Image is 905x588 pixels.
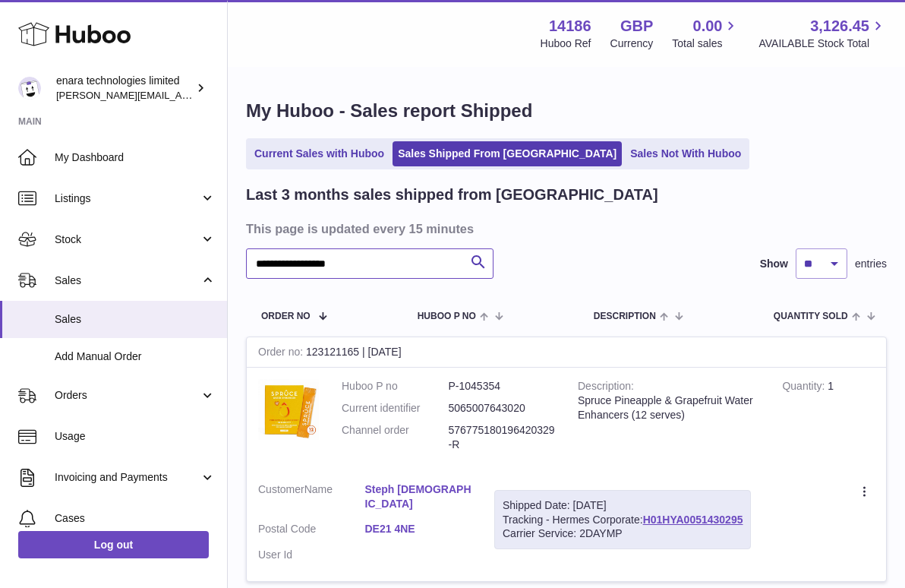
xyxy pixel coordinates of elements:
span: Cases [55,511,216,526]
img: 1747668863.jpeg [258,379,319,440]
span: Add Manual Order [55,349,216,364]
dd: P-1045354 [449,379,556,394]
dt: Current identifier [342,401,449,416]
div: Tracking - Hermes Corporate: [494,490,751,550]
dt: Huboo P no [342,379,449,394]
span: [PERSON_NAME][EMAIL_ADDRESS][DOMAIN_NAME] [56,89,304,101]
a: Sales Not With Huboo [625,141,746,166]
strong: Quantity [782,380,828,396]
div: 123121165 | [DATE] [247,337,886,368]
span: Huboo P no [418,311,476,321]
h1: My Huboo - Sales report Shipped [246,99,887,123]
span: Usage [55,429,216,444]
td: 1 [771,368,886,471]
dt: Channel order [342,423,449,452]
span: Stock [55,232,200,247]
dd: 5065007643020 [449,401,556,416]
div: Shipped Date: [DATE] [503,498,743,513]
a: H01HYA0051430295 [643,514,743,526]
span: entries [855,257,887,271]
img: Dee@enara.co [18,77,41,100]
span: Quantity Sold [774,311,848,321]
div: Currency [610,36,654,51]
span: 0.00 [693,16,723,36]
strong: 14186 [549,16,591,36]
strong: Order no [258,346,306,362]
dt: Postal Code [258,522,365,540]
span: Customer [258,483,304,495]
span: Orders [55,388,200,403]
span: Listings [55,191,200,206]
label: Show [760,257,788,271]
span: Order No [261,311,311,321]
a: 0.00 Total sales [672,16,739,51]
span: Sales [55,312,216,327]
span: 3,126.45 [810,16,869,36]
a: Current Sales with Huboo [249,141,389,166]
span: AVAILABLE Stock Total [758,36,887,51]
dt: Name [258,482,365,515]
span: Total sales [672,36,739,51]
dd: 576775180196420329-R [449,423,556,452]
span: My Dashboard [55,150,216,165]
a: Log out [18,531,209,558]
div: Spruce Pineapple & Grapefruit Water Enhancers (12 serves) [578,394,759,422]
div: Huboo Ref [541,36,591,51]
span: Invoicing and Payments [55,470,200,485]
div: Carrier Service: 2DAYMP [503,526,743,541]
span: Sales [55,273,200,288]
strong: GBP [620,16,653,36]
span: Description [594,311,656,321]
strong: Description [578,380,634,396]
a: DE21 4NE [365,522,472,536]
a: 3,126.45 AVAILABLE Stock Total [758,16,887,51]
div: enara technologies limited [56,74,193,103]
h2: Last 3 months sales shipped from [GEOGRAPHIC_DATA] [246,185,658,205]
a: Steph [DEMOGRAPHIC_DATA] [365,482,472,511]
dt: User Id [258,548,365,562]
h3: This page is updated every 15 minutes [246,220,883,237]
a: Sales Shipped From [GEOGRAPHIC_DATA] [393,141,622,166]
